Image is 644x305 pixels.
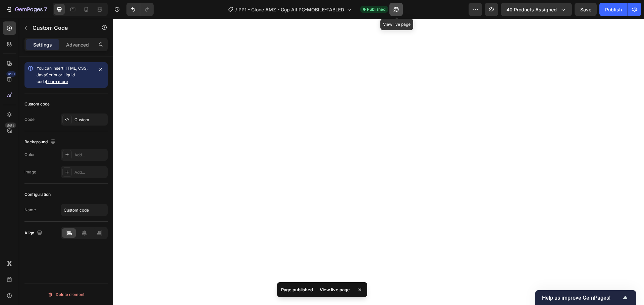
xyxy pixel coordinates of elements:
div: Custom code [24,101,50,107]
span: PP1 - Clone AMZ - Gộp All PC-MOBILE-TABLED [238,6,344,13]
div: Image [24,169,36,175]
button: Delete element [24,289,108,300]
p: 7 [44,5,47,13]
div: Color [24,152,35,158]
p: Page published [281,286,313,293]
div: 450 [6,71,16,77]
div: Undo/Redo [126,3,154,16]
button: Show survey - Help us improve GemPages! [542,294,629,302]
div: Beta [5,123,16,128]
div: Configuration [24,192,51,198]
div: Publish [605,6,622,13]
div: Background [24,138,57,147]
div: Code [24,117,35,123]
button: 40 products assigned [501,3,572,16]
p: Settings [33,41,52,48]
div: Custom [74,117,106,123]
button: Publish [599,3,628,16]
span: / [235,6,237,13]
span: Help us improve GemPages! [542,295,621,301]
div: Name [24,207,36,213]
div: Add... [74,152,106,158]
span: You can insert HTML, CSS, JavaScript or Liquid code [37,66,88,84]
span: 40 products assigned [506,6,557,13]
a: Learn more [46,79,68,84]
div: Add... [74,169,106,175]
p: Custom Code [33,24,90,32]
div: Delete element [48,291,85,299]
div: View live page [316,285,354,294]
iframe: Design area [113,19,644,305]
div: Align [24,229,44,238]
span: Published [367,6,385,12]
button: Save [575,3,597,16]
span: Save [580,7,591,12]
p: Advanced [66,41,89,48]
button: 7 [3,3,50,16]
